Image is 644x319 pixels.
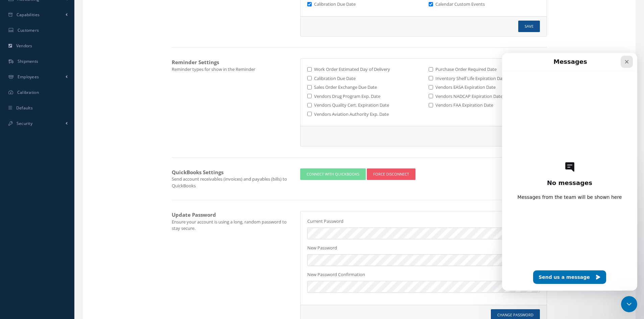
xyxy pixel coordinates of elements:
span: Ensure your account is using a long, random password to stay secure. [172,219,287,232]
button: Save [518,21,540,32]
div: Send account receivables (invoices) and payables (bills) to QuickBooks [172,176,290,189]
span: Defaults [16,105,33,111]
span: Calibration [17,89,39,95]
span: Shipments [18,58,39,64]
label: Calibration Due Date [314,0,356,8]
label: Vendors Quality Cert. Expiration Date [314,101,389,109]
label: Vendors Drug Program Exp. Date [314,92,380,100]
label: Calendar Custom Events [435,0,485,8]
div: QuickBooks Settings [172,168,290,176]
span: Vendors [16,43,32,49]
span: Security [17,121,32,126]
label: Vendors Aviation Authority Exp. Date [314,110,389,118]
label: New Password Confirmation [307,271,365,278]
label: New Password [307,245,337,251]
iframe: Intercom live chat [502,53,637,291]
span: Customers [18,27,39,33]
div: Reminder types for show in the Reminder [172,66,290,73]
label: Inventory Shelf Life Expiration Date [435,75,506,82]
label: Calibration Due Date [314,75,356,82]
a: Connect with Quickbooks [300,168,366,180]
label: Vendors FAA Expiration Date [435,101,493,109]
label: Current Password [307,218,343,225]
span: Capabilities [17,12,40,18]
label: Vendors NADCAP Expiration Date [435,92,503,100]
label: Work Order Estimated Day of Delivery [314,65,390,73]
label: Sales Order Exchange Due Date [314,83,377,91]
label: Vendors EASA Expiration Date [435,83,496,91]
a: Force Disconnect [367,168,415,180]
iframe: Intercom live chat [621,296,637,312]
label: Purchase Order Required Date [435,65,497,73]
span: Update Password [172,211,216,218]
div: Reminder Settings [172,58,290,66]
span: Employees [18,74,39,80]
